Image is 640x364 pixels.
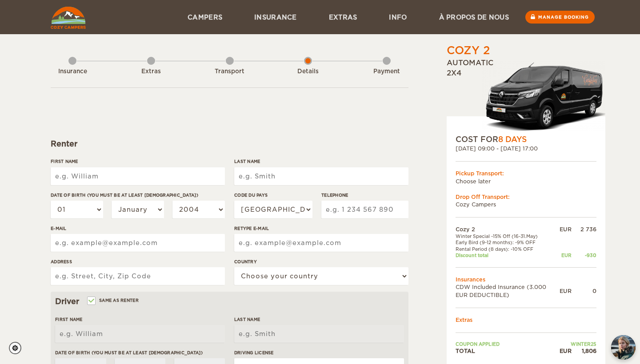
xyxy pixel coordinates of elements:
div: COST FOR [456,134,596,145]
td: Winter Special -15% Off (16-31.May) [456,233,560,239]
td: Rental Period (8 days): -10% OFF [456,246,560,252]
div: EUR [560,287,572,295]
div: EUR [560,226,572,233]
td: Choose later [456,178,596,185]
div: Driver [55,296,404,307]
td: Coupon applied [456,341,560,347]
label: Address [51,258,225,265]
input: e.g. Street, City, Zip Code [51,267,225,285]
a: Manage booking [525,11,595,24]
input: e.g. Smith [234,325,404,343]
div: 1,806 [572,347,596,355]
div: Drop Off Transport: [456,193,596,201]
div: Automatic 2x4 [447,58,605,134]
input: Same as renter [88,299,94,305]
div: 0 [572,287,596,295]
input: e.g. Smith [234,167,408,185]
div: Pickup Transport: [456,170,596,177]
td: Insurances [456,276,596,283]
div: [DATE] 09:00 - [DATE] 17:00 [456,145,596,152]
label: Telephone [321,192,408,198]
td: WINTER25 [560,341,596,347]
div: -930 [572,252,596,258]
label: Last Name [234,316,404,323]
label: E-mail [51,225,225,232]
div: 2 736 [572,226,596,233]
div: EUR [560,252,572,258]
input: e.g. William [55,325,225,343]
label: First Name [55,316,225,323]
button: chat-button [611,335,636,360]
a: Cookie settings [9,342,27,354]
label: Same as renter [88,296,139,305]
div: Cozy 2 [447,43,490,58]
label: CODE DU PAYS [234,192,312,198]
div: Renter [51,138,408,149]
div: Extras [127,67,176,76]
div: EUR [560,347,572,355]
td: Early Bird (9-12 months): -9% OFF [456,239,560,245]
img: Cozy Campers [51,7,86,29]
span: 8 Days [498,135,527,144]
label: Last Name [234,158,408,165]
input: e.g. example@example.com [234,234,408,252]
div: Insurance [48,67,97,76]
img: Freyja at Cozy Campers [611,335,636,360]
td: Discount total [456,252,560,258]
label: Country [234,258,408,265]
img: Langur-m-c-logo-2.png [482,61,605,134]
input: e.g. 1 234 567 890 [321,201,408,218]
div: Transport [205,67,254,76]
label: Date of birth (You must be at least [DEMOGRAPHIC_DATA]) [55,349,225,356]
label: Retype E-mail [234,225,408,232]
td: TOTAL [456,347,560,355]
label: Driving License [234,349,404,356]
td: Extras [456,316,596,324]
label: Date of birth (You must be at least [DEMOGRAPHIC_DATA]) [51,192,225,198]
div: Payment [362,67,411,76]
td: CDW Included Insurance (3.000 EUR DEDUCTIBLE) [456,283,560,298]
td: Cozy Campers [456,201,596,208]
input: e.g. William [51,167,225,185]
div: Details [284,67,332,76]
td: Cozy 2 [456,226,560,233]
input: e.g. example@example.com [51,234,225,252]
label: First Name [51,158,225,165]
